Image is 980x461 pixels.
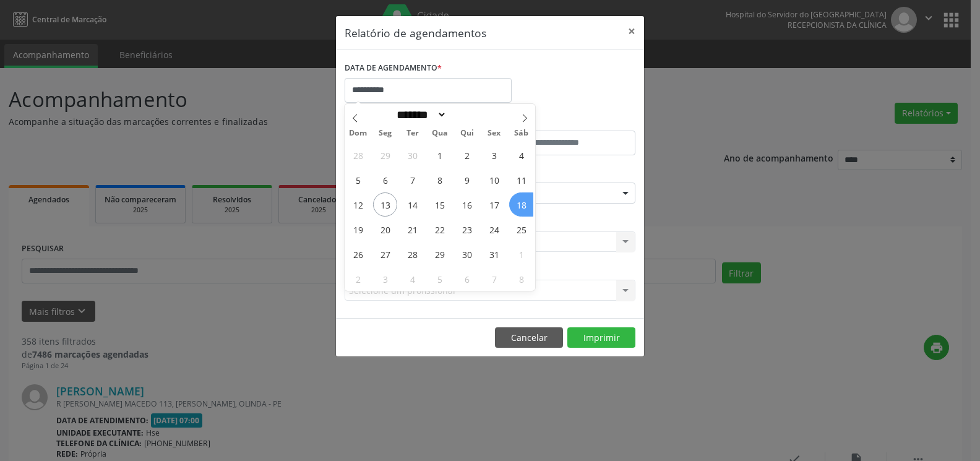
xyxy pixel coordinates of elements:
[455,192,479,217] span: Outubro 16, 2025
[453,129,481,137] span: Qui
[509,267,533,291] span: Novembro 8, 2025
[509,242,533,266] span: Novembro 1, 2025
[346,267,370,291] span: Novembro 2, 2025
[373,192,397,217] span: Outubro 13, 2025
[509,143,533,167] span: Outubro 4, 2025
[455,217,479,241] span: Outubro 23, 2025
[482,267,506,291] span: Novembro 7, 2025
[426,129,453,137] span: Qua
[400,242,424,266] span: Outubro 28, 2025
[373,217,397,241] span: Outubro 20, 2025
[482,143,506,167] span: Outubro 3, 2025
[428,168,452,192] span: Outubro 8, 2025
[481,129,508,137] span: Sex
[428,267,452,291] span: Novembro 5, 2025
[400,217,424,241] span: Outubro 21, 2025
[346,143,370,167] span: Setembro 28, 2025
[400,143,424,167] span: Setembro 30, 2025
[482,242,506,266] span: Outubro 31, 2025
[399,129,426,137] span: Ter
[400,168,424,192] span: Outubro 7, 2025
[509,168,533,192] span: Outubro 11, 2025
[346,242,370,266] span: Outubro 26, 2025
[392,108,447,121] select: Month
[428,217,452,241] span: Outubro 22, 2025
[428,143,452,167] span: Outubro 1, 2025
[373,143,397,167] span: Setembro 29, 2025
[345,59,442,78] label: DATA DE AGENDAMENTO
[372,129,399,137] span: Seg
[373,242,397,266] span: Outubro 27, 2025
[493,111,635,131] label: ATÉ
[346,217,370,241] span: Outubro 19, 2025
[509,217,533,241] span: Outubro 25, 2025
[455,242,479,266] span: Outubro 30, 2025
[482,168,506,192] span: Outubro 10, 2025
[482,192,506,217] span: Outubro 17, 2025
[373,168,397,192] span: Outubro 6, 2025
[346,168,370,192] span: Outubro 5, 2025
[373,267,397,291] span: Novembro 3, 2025
[455,267,479,291] span: Novembro 6, 2025
[619,16,644,46] button: Close
[455,168,479,192] span: Outubro 9, 2025
[455,143,479,167] span: Outubro 2, 2025
[346,192,370,217] span: Outubro 12, 2025
[400,192,424,217] span: Outubro 14, 2025
[345,129,372,137] span: Dom
[482,217,506,241] span: Outubro 24, 2025
[509,192,533,217] span: Outubro 18, 2025
[567,327,635,348] button: Imprimir
[495,327,563,348] button: Cancelar
[508,129,535,137] span: Sáb
[400,267,424,291] span: Novembro 4, 2025
[428,242,452,266] span: Outubro 29, 2025
[428,192,452,217] span: Outubro 15, 2025
[345,25,486,41] h5: Relatório de agendamentos
[447,108,488,121] input: Year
